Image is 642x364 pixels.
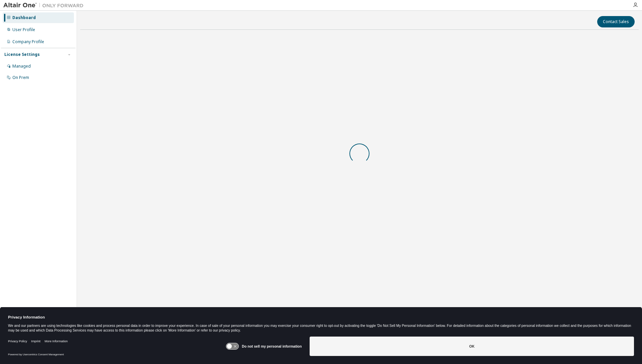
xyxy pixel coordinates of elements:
[4,52,40,57] div: License Settings
[12,39,44,44] div: Company Profile
[597,16,635,27] button: Contact Sales
[12,27,35,32] div: User Profile
[12,64,31,69] div: Managed
[3,2,87,9] img: Altair One
[12,75,29,80] div: On Prem
[12,15,36,20] div: Dashboard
